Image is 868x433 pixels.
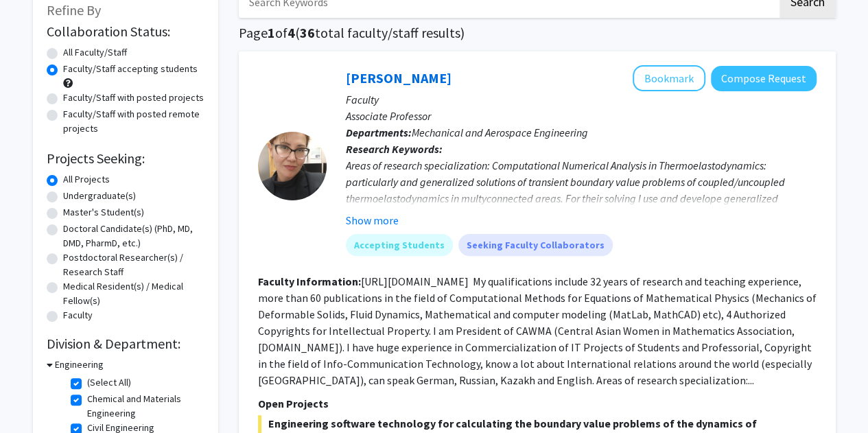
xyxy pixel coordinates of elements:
label: All Projects [63,172,110,187]
h2: Projects Seeking: [47,150,204,167]
label: Undergraduate(s) [63,189,136,203]
iframe: Chat [10,371,58,423]
span: 4 [288,24,295,41]
mat-chip: Seeking Faculty Collaborators [458,234,613,256]
h2: Division & Department: [47,336,204,352]
b: Research Keywords: [346,142,443,156]
p: Faculty [346,91,817,108]
button: Show more [346,212,399,229]
span: 36 [300,24,315,41]
b: Faculty Information: [258,274,361,288]
label: Faculty/Staff with posted projects [63,91,204,105]
span: Mechanical and Aerospace Engineering [412,126,588,139]
h1: Page of ( total faculty/staff results) [239,25,836,41]
label: Master's Student(s) [63,205,144,220]
label: Faculty [63,308,93,323]
h3: Engineering [55,358,104,372]
label: Faculty/Staff accepting students [63,62,198,76]
button: Add Bakhyt Alipova to Bookmarks [633,65,705,91]
span: Refine By [47,1,101,19]
mat-chip: Accepting Students [346,234,453,256]
label: Postdoctoral Researcher(s) / Research Staff [63,250,204,279]
label: Medical Resident(s) / Medical Fellow(s) [63,279,204,308]
fg-read-more: [URL][DOMAIN_NAME] My qualifications include 32 years of research and teaching experience, more t... [258,274,817,387]
div: Areas of research specialization: Computational Numerical Analysis in Thermoelastodynamics: parti... [346,157,817,305]
label: Chemical and Materials Engineering [87,392,201,421]
p: Open Projects [258,395,817,412]
span: 1 [268,24,275,41]
label: Faculty/Staff with posted remote projects [63,107,204,136]
label: (Select All) [87,375,131,390]
p: Associate Professor [346,108,817,124]
h2: Collaboration Status: [47,23,204,40]
a: [PERSON_NAME] [346,69,451,86]
button: Compose Request to Bakhyt Alipova [711,66,817,91]
b: Departments: [346,126,412,139]
label: Doctoral Candidate(s) (PhD, MD, DMD, PharmD, etc.) [63,222,204,250]
label: All Faculty/Staff [63,45,127,60]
